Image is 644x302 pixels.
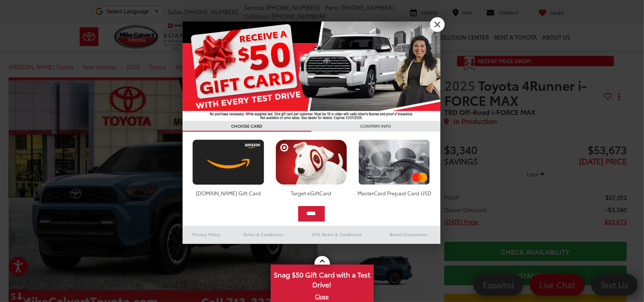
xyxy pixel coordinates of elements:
[378,229,440,240] a: Brand Disclaimers
[183,22,440,121] img: 55838_top_625864.jpg
[356,139,432,185] img: mastercard.png
[190,189,266,197] div: [DOMAIN_NAME] Gift Card
[230,229,296,240] a: Terms & Conditions
[273,139,349,185] img: targetcard.png
[183,229,231,240] a: Privacy Policy
[356,189,432,197] div: MasterCard Prepaid Card USD
[311,121,440,132] h3: CONFIRM INFO
[272,265,373,292] span: Snag $50 Gift Card with a Test Drive!
[190,139,266,185] img: amazoncard.png
[183,121,311,132] h3: CHOOSE CARD
[273,189,349,197] div: Target eGiftCard
[296,229,378,240] a: SMS Terms & Conditions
